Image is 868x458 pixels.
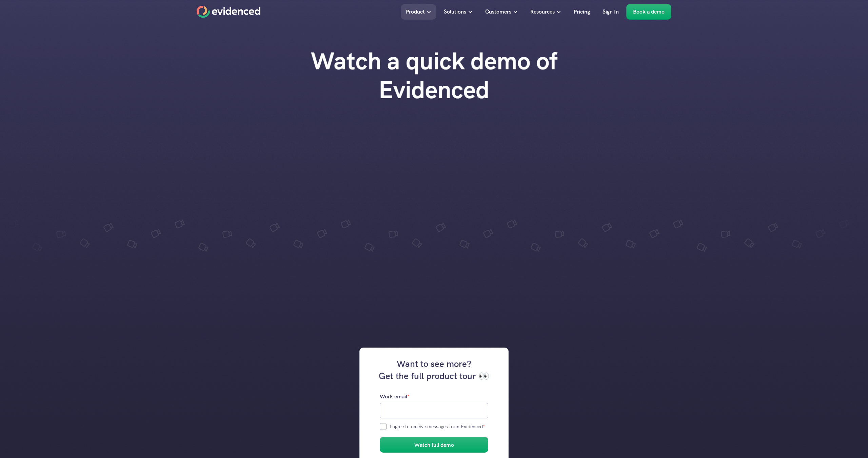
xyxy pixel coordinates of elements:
[197,6,260,18] a: Home
[296,46,572,104] h1: Watch a quick demo of Evidenced
[380,403,488,418] input: Work email*
[380,392,410,401] p: Work email
[380,423,387,430] input: I agree to receive messages from Evidenced*
[485,7,511,16] p: Customers
[597,4,624,20] a: Sign In
[370,358,498,382] h4: Want to see more? Get the full product tour 👀
[574,7,590,16] p: Pricing
[414,441,454,450] h6: Watch full demo
[530,7,555,16] p: Resources
[626,4,671,20] a: Book a demo
[380,437,488,453] button: Watch full demo
[390,423,488,430] p: I agree to receive messages from Evidenced
[633,7,665,16] p: Book a demo
[569,4,595,20] a: Pricing
[406,7,425,16] p: Product
[603,7,619,16] p: Sign In
[444,7,466,16] p: Solutions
